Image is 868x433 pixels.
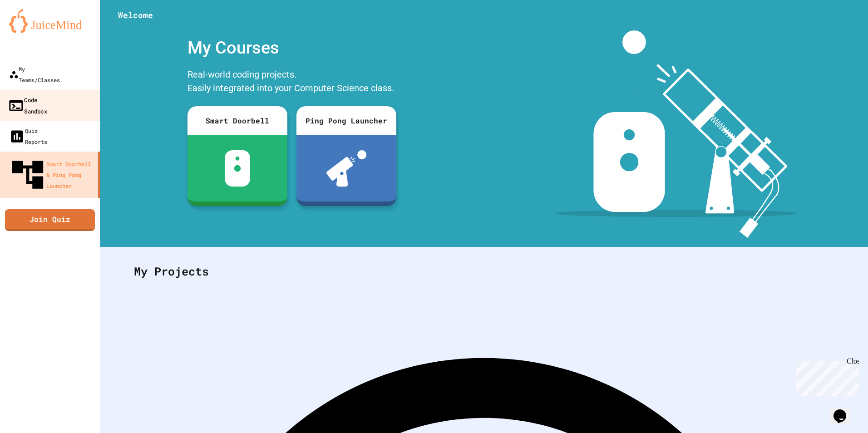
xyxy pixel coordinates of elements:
[326,150,367,187] img: ppl-with-ball.png
[9,156,94,193] div: Smart Doorbell & Ping Pong Launcher
[9,64,60,85] div: My Teams/Classes
[5,209,95,231] a: Join Quiz
[8,94,47,116] div: Code Sandbox
[183,65,401,99] div: Real-world coding projects. Easily integrated into your Computer Science class.
[830,397,859,424] iframe: chat widget
[296,106,396,135] div: Ping Pong Launcher
[793,357,859,396] iframe: chat widget
[187,106,287,135] div: Smart Doorbell
[125,254,843,289] div: My Projects
[554,30,798,238] img: banner-image-my-projects.png
[183,30,401,65] div: My Courses
[9,125,47,147] div: Quiz Reports
[225,150,251,187] img: sdb-white.svg
[9,9,91,33] img: logo-orange.svg
[4,4,63,58] div: Chat with us now!Close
